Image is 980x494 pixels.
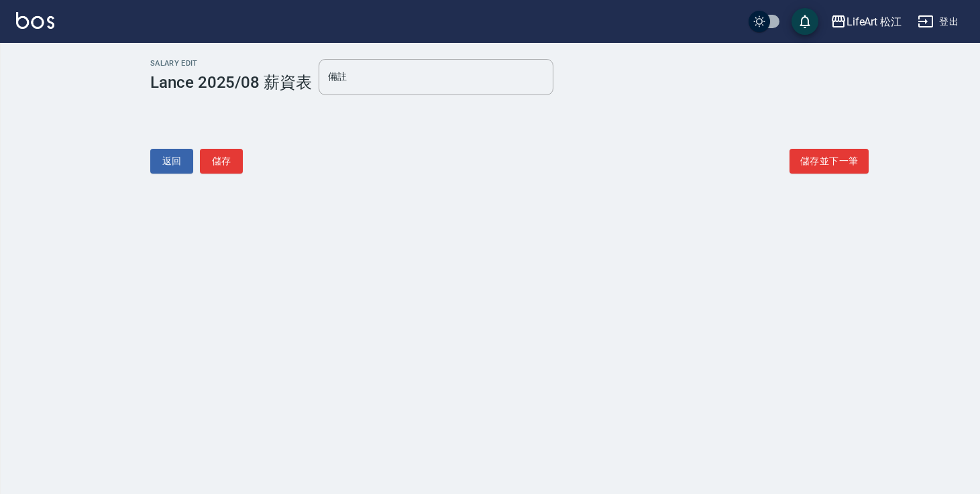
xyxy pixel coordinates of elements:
button: LifeArt 松江 [825,8,908,36]
img: Logo [16,12,54,29]
button: 登出 [912,9,964,34]
div: LifeArt 松江 [847,13,902,30]
button: save [792,8,818,35]
h2: Salary Edit [150,59,312,68]
button: 儲存 [200,149,243,174]
button: 返回 [150,149,193,174]
button: 儲存並下一筆 [790,149,869,174]
h3: Lance 2025/08 薪資表 [150,73,312,92]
